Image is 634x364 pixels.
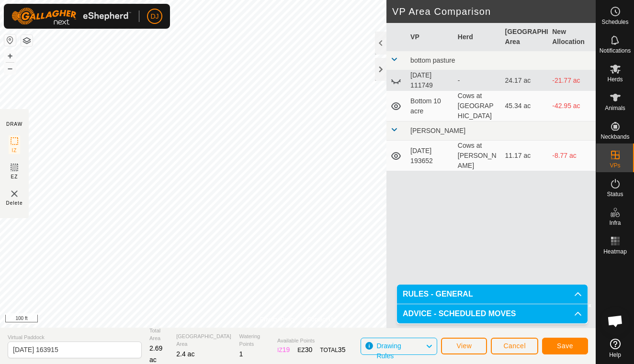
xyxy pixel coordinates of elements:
[403,310,516,318] span: ADVICE - SCHEDULED MOVES
[458,141,498,171] div: Cows at [PERSON_NAME]
[454,23,501,51] th: Herd
[4,63,16,74] button: –
[21,35,33,46] button: Map Layers
[557,342,573,350] span: Save
[338,346,346,353] span: 35
[596,335,634,362] a: Help
[376,342,401,360] span: Drawing Rules
[4,34,16,46] button: Reset Map
[609,352,621,358] span: Help
[548,70,596,91] td: -21.77 ac
[501,23,549,51] th: [GEOGRAPHIC_DATA] Area
[456,342,472,350] span: View
[503,342,526,350] span: Cancel
[458,91,498,121] div: Cows at [GEOGRAPHIC_DATA]
[6,199,23,207] span: Delete
[149,327,169,342] span: Total Area
[277,337,345,345] span: Available Points
[320,345,345,355] div: TOTAL
[609,220,621,226] span: Infra
[239,350,243,358] span: 1
[11,173,18,180] span: EZ
[600,48,631,54] span: Notifications
[501,141,549,171] td: 11.17 ac
[176,332,231,348] span: [GEOGRAPHIC_DATA] Area
[307,315,336,324] a: Contact Us
[601,19,628,25] span: Schedules
[407,91,454,121] td: Bottom 10 acre
[403,290,473,298] span: RULES - GENERAL
[605,105,625,111] span: Animals
[501,91,549,121] td: 45.34 ac
[603,249,627,254] span: Heatmap
[176,350,194,358] span: 2.4 ac
[607,77,623,82] span: Herds
[305,346,313,353] span: 30
[150,11,158,22] span: DJ
[458,76,498,86] div: -
[600,134,629,140] span: Neckbands
[239,332,270,348] span: Watering Points
[9,188,20,199] img: VP
[277,345,290,355] div: IZ
[407,141,454,171] td: [DATE] 193652
[392,6,596,17] h2: VP Area Comparison
[501,70,549,91] td: 24.17 ac
[407,23,454,51] th: VP
[491,338,538,354] button: Cancel
[397,285,588,304] p-accordion-header: RULES - GENERAL
[548,91,596,121] td: -42.95 ac
[542,338,588,354] button: Save
[8,333,142,342] span: Virtual Paddock
[12,147,17,154] span: IZ
[601,307,630,335] div: Open chat
[283,346,290,353] span: 19
[548,23,596,51] th: New Allocation
[260,315,296,324] a: Privacy Policy
[6,121,23,128] div: DRAW
[4,50,16,62] button: +
[610,163,620,168] span: VPs
[548,141,596,171] td: -8.77 ac
[149,344,162,364] span: 2.69 ac
[410,127,465,134] span: [PERSON_NAME]
[607,191,623,197] span: Status
[407,70,454,91] td: [DATE] 111749
[297,345,312,355] div: EZ
[441,338,487,354] button: View
[11,8,131,25] img: Gallagher Logo
[397,304,588,323] p-accordion-header: ADVICE - SCHEDULED MOVES
[410,56,455,64] span: bottom pasture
